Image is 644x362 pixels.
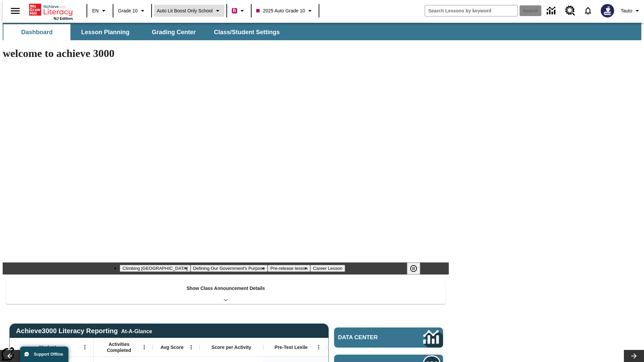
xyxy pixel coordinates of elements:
button: Class: 2025 Auto Grade 10, Select your class [254,5,317,17]
button: Slide 3 Pre-release lesson [268,265,310,272]
button: Grading Center [140,24,207,40]
button: Open Menu [139,342,149,352]
a: Data Center [334,327,443,348]
a: Notifications [579,2,597,19]
span: 2025 Auto Grade 10 [256,7,305,14]
span: EN [92,7,99,14]
div: SubNavbar [3,24,286,40]
button: Profile/Settings [618,5,644,17]
span: Avg Score [160,344,183,350]
span: Student [39,344,56,350]
button: Class/Student Settings [209,24,285,40]
button: Grade: Grade 10, Select a grade [115,5,149,17]
span: Data Center [338,334,401,341]
span: NJ Edition [54,16,73,20]
button: Pause [407,262,420,275]
img: Avatar [601,4,614,17]
span: Auto Lit Boost only School [157,7,213,14]
div: Show Class Announcement Details [6,281,445,304]
div: Home [29,2,73,20]
button: Open Menu [80,342,90,352]
button: Slide 4 Career Lesson [310,265,345,272]
button: Open side menu [5,1,25,21]
a: Home [29,3,73,16]
button: Slide 2 Defining Our Government's Purpose [191,265,268,272]
span: Score per Activity [212,344,252,350]
span: Tauto [621,7,632,14]
button: Dashboard [3,24,70,40]
span: Pre-Test Lexile [275,344,308,350]
input: search field [425,5,518,16]
button: Lesson carousel, Next [624,350,644,362]
p: Show Class Announcement Details [186,285,265,292]
button: Lesson Planning [72,24,139,40]
button: Language: EN, Select a language [89,5,111,17]
span: Activities Completed [97,341,141,353]
button: School: Auto Lit Boost only School, Select your school [154,5,224,17]
h1: welcome to achieve 3000 [3,47,449,60]
button: Select a new avatar [597,2,618,19]
div: Pause [407,262,427,275]
div: At-A-Glance [121,327,152,335]
button: Boost Class color is violet red. Change class color [229,5,249,17]
span: Achieve3000 Literacy Reporting [16,327,152,335]
a: Data Center [543,2,561,20]
button: Open Menu [186,342,196,352]
div: SubNavbar [3,23,641,40]
button: Open Menu [314,342,324,352]
button: Slide 1 Climbing Mount Tai [120,265,190,272]
a: Resource Center, Will open in new tab [561,2,579,20]
span: B [233,6,236,15]
span: Grade 10 [118,7,138,14]
span: Support Offline [34,352,63,357]
button: Support Offline [20,347,68,362]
